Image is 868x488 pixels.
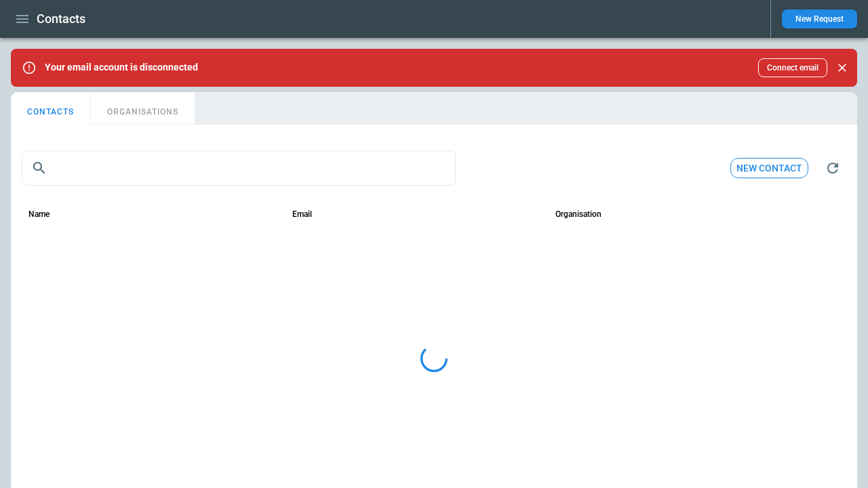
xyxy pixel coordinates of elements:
[555,209,601,219] div: Organisation
[292,209,312,219] div: Email
[91,92,195,125] button: ORGANISATIONS
[833,58,852,77] button: Close
[37,11,85,27] h1: Contacts
[28,209,50,219] div: Name
[11,92,91,125] button: CONTACTS
[782,9,857,28] button: New Request
[45,62,198,73] p: Your email account is disconnected
[730,158,808,179] button: New contact
[758,58,827,77] button: Connect email
[833,53,852,83] div: dismiss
